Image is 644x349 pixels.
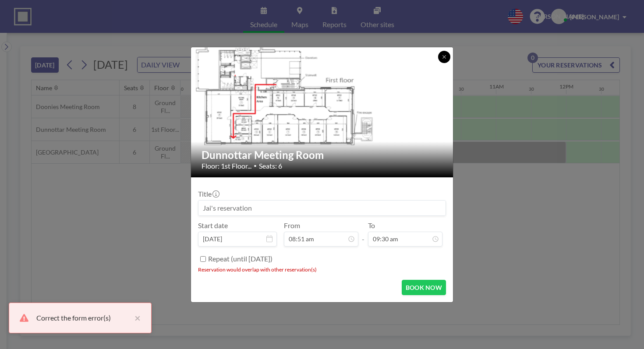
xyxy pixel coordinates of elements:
button: close [130,313,141,323]
button: BOOK NOW [402,280,446,295]
img: 537.png [191,38,454,186]
div: Correct the form error(s) [36,313,130,323]
label: From [284,221,300,230]
h2: Dunnottar Meeting Room [202,148,443,162]
label: Repeat (until [DATE]) [208,254,272,263]
span: Floor: 1st Floor... [202,162,251,170]
li: Reservation would overlap with other reservation(s) [198,266,446,273]
label: To [368,221,375,230]
span: • [254,162,257,169]
label: Start date [198,221,228,230]
label: Title [198,190,219,198]
input: Jai's reservation [198,201,446,215]
span: - [362,224,364,243]
span: Seats: 6 [259,162,282,170]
